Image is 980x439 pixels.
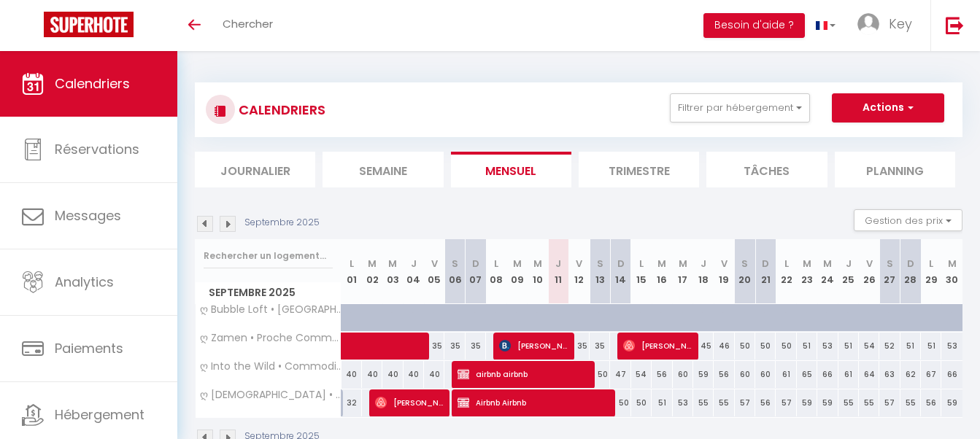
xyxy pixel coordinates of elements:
[44,12,134,37] img: Super Booking
[776,361,796,388] div: 61
[784,257,789,271] abbr: L
[494,257,498,271] abbr: L
[673,361,693,388] div: 60
[388,257,397,271] abbr: M
[900,333,921,360] div: 51
[590,361,610,388] div: 50
[375,389,443,416] span: [PERSON_NAME]
[55,405,144,424] span: Hébergement
[444,239,465,304] th: 06
[424,361,444,388] div: 40
[817,389,838,416] div: 59
[507,239,528,304] th: 09
[721,257,728,271] abbr: V
[693,333,714,360] div: 45
[900,239,921,304] th: 28
[342,389,362,416] div: 32
[486,239,506,304] th: 08
[196,282,341,303] span: Septembre 2025
[755,361,776,388] div: 60
[657,257,666,271] abbr: M
[817,361,838,388] div: 66
[55,140,139,158] span: Réservations
[797,361,817,388] div: 65
[431,257,438,271] abbr: V
[528,239,548,304] th: 10
[817,239,838,304] th: 24
[610,389,630,416] div: 50
[623,332,691,360] span: [PERSON_NAME]
[342,239,362,304] th: 01
[879,239,900,304] th: 27
[797,239,817,304] th: 23
[838,333,859,360] div: 51
[204,243,333,269] input: Rechercher un logement...
[755,333,776,360] div: 50
[735,361,755,388] div: 60
[55,339,123,357] span: Paiements
[424,239,444,304] th: 05
[368,257,377,271] abbr: M
[652,389,672,416] div: 51
[670,93,810,123] button: Filtrer par hébergement
[797,389,817,416] div: 59
[776,389,796,416] div: 57
[451,152,571,187] li: Mensuel
[735,239,755,304] th: 20
[411,257,417,271] abbr: J
[55,74,130,93] span: Calendriers
[879,361,900,388] div: 63
[590,333,610,360] div: 35
[823,257,832,271] abbr: M
[693,361,714,388] div: 59
[857,13,879,35] img: ...
[590,239,610,304] th: 13
[921,361,941,388] div: 67
[803,257,811,271] abbr: M
[404,361,424,388] div: 40
[513,257,522,271] abbr: M
[198,361,344,372] span: ღ Into the Wild • Commodités, Parking & Wifi Fibre
[569,239,590,304] th: 12
[755,239,776,304] th: 21
[900,389,921,416] div: 55
[838,239,859,304] th: 25
[555,257,561,271] abbr: J
[846,257,852,271] abbr: J
[235,93,325,126] h3: CALENDRIERS
[887,257,893,271] abbr: S
[499,332,567,360] span: [PERSON_NAME]
[458,360,587,388] span: airbnb airbnb
[859,333,879,360] div: 54
[382,361,403,388] div: 40
[714,239,734,304] th: 19
[714,333,734,360] div: 46
[776,333,796,360] div: 50
[946,16,964,34] img: logout
[817,333,838,360] div: 53
[404,239,424,304] th: 04
[921,333,941,360] div: 51
[859,239,879,304] th: 26
[223,16,273,31] span: Chercher
[533,257,542,271] abbr: M
[569,333,590,360] div: 35
[714,361,734,388] div: 56
[382,239,403,304] th: 03
[198,389,344,400] span: ღ [DEMOGRAPHIC_DATA] • Proche Parc et commodité & Wifi
[854,209,962,231] button: Gestion des prix
[735,333,755,360] div: 50
[673,389,693,416] div: 53
[859,361,879,388] div: 64
[741,257,748,271] abbr: S
[472,257,479,271] abbr: D
[703,13,805,38] button: Besoin d'aide ?
[548,239,568,304] th: 11
[832,93,944,123] button: Actions
[879,389,900,416] div: 57
[652,239,672,304] th: 16
[929,257,933,271] abbr: L
[631,239,652,304] th: 15
[941,239,962,304] th: 30
[466,239,486,304] th: 07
